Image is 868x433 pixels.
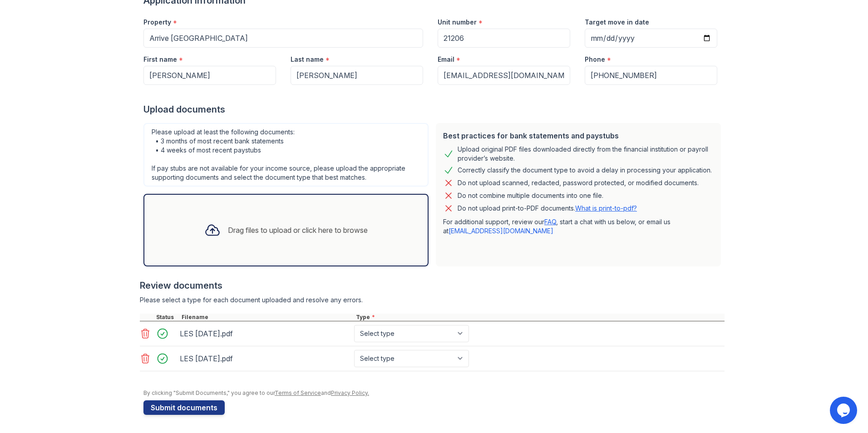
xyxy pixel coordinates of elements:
[585,55,605,64] label: Phone
[331,389,369,396] a: Privacy Policy.
[458,177,699,188] div: Do not upload scanned, redacted, password protected, or modified documents.
[354,314,725,321] div: Type
[830,397,859,424] iframe: chat widget
[458,145,714,163] div: Upload original PDF files downloaded directly from the financial institution or payroll provider’...
[143,55,177,64] label: First name
[449,227,553,235] a: [EMAIL_ADDRESS][DOMAIN_NAME]
[438,55,454,64] label: Email
[143,103,725,116] div: Upload documents
[443,217,714,236] p: For additional support, review our , start a chat with us below, or email us at
[585,18,649,27] label: Target move in date
[143,18,171,27] label: Property
[458,204,637,213] p: Do not upload print-to-PDF documents.
[143,123,429,187] div: Please upload at least the following documents: • 3 months of most recent bank statements • 4 wee...
[291,55,324,64] label: Last name
[143,400,225,415] button: Submit documents
[154,314,180,321] div: Status
[275,389,321,396] a: Terms of Service
[180,351,350,366] div: LES [DATE].pdf
[458,165,712,176] div: Correctly classify the document type to avoid a delay in processing your application.
[575,204,637,212] a: What is print-to-pdf?
[438,18,477,27] label: Unit number
[443,130,714,141] div: Best practices for bank statements and paystubs
[458,190,603,201] div: Do not combine multiple documents into one file.
[140,295,725,305] div: Please select a type for each document uploaded and resolve any errors.
[143,389,725,397] div: By clicking "Submit Documents," you agree to our and
[544,218,556,226] a: FAQ
[180,314,354,321] div: Filename
[228,225,368,236] div: Drag files to upload or click here to browse
[180,326,350,341] div: LES [DATE].pdf
[140,279,725,292] div: Review documents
